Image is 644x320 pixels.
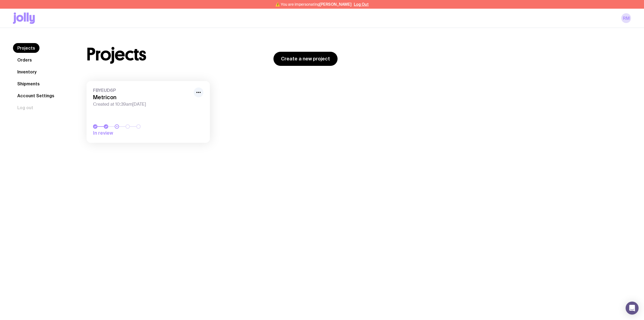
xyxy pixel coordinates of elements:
a: RM [621,13,631,23]
div: Open Intercom Messenger [626,302,639,315]
a: Projects [13,43,39,53]
h3: Metricon [93,94,190,101]
span: FBYEUD6P [93,88,190,93]
span: [PERSON_NAME] [319,2,352,7]
button: Log out [13,103,38,112]
a: FBYEUD6PMetriconCreated at 10:39am[DATE]In review [87,81,210,143]
a: Account Settings [13,91,59,101]
span: Created at 10:39am[DATE] [93,102,190,107]
a: Inventory [13,67,41,77]
h1: Projects [87,46,146,63]
a: Orders [13,55,36,65]
button: Log Out [354,2,369,7]
a: Shipments [13,79,44,89]
span: ⚠️ You are impersonating [275,2,352,7]
a: Create a new project [273,52,338,66]
span: In review [93,130,169,136]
